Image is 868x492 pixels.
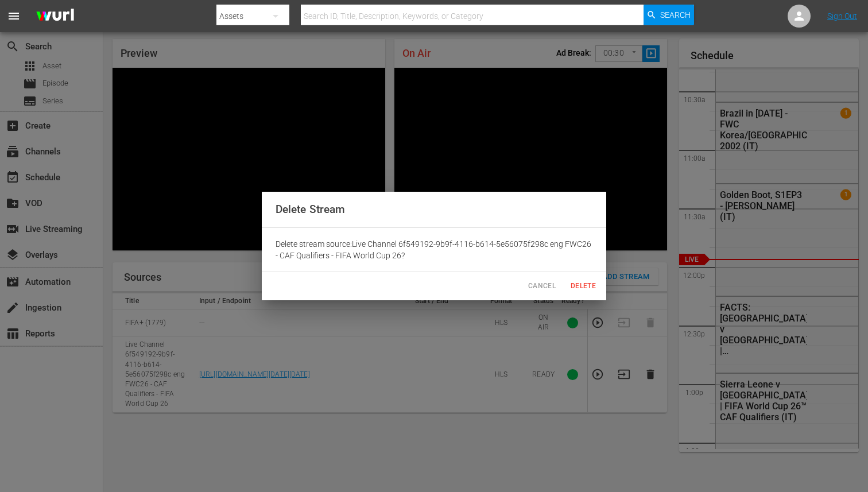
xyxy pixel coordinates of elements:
[276,203,345,216] span: Delete Stream
[660,5,691,25] span: Search
[276,238,592,261] p: Delete stream source: Live Channel 6f549192-9b9f-4116-b614-5e56075f298c eng FWC26 - CAF Qualifier...
[569,280,597,292] span: Delete
[827,11,857,21] a: Sign Out
[528,280,556,292] span: Cancel
[28,3,83,30] img: ans4CAIJ8jUAAAAAAAAAAAAAAAAAAAAAAAAgQb4GAAAAAAAAAAAAAAAAAAAAAAAAJMjXAAAAAAAAAAAAAAAAAAAAAAAAgAT5G...
[7,9,21,23] span: menu
[565,277,602,296] button: Delete
[524,277,560,296] button: Cancel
